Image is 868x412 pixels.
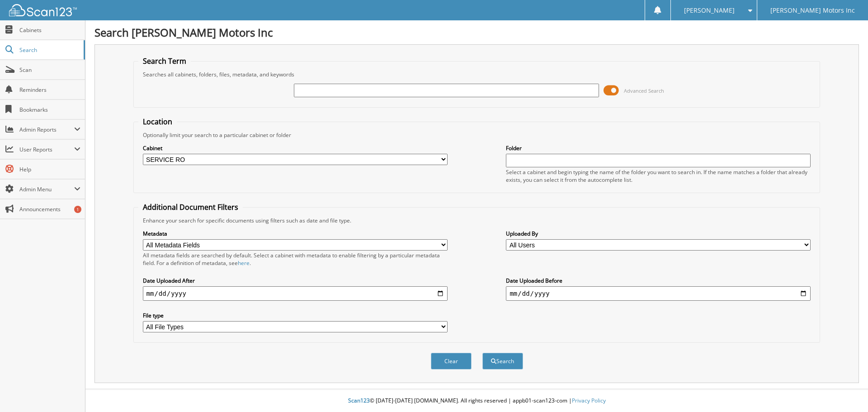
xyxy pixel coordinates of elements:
[19,66,80,74] span: Scan
[482,353,523,369] button: Search
[138,202,243,212] legend: Additional Document Filters
[138,56,191,66] legend: Search Term
[19,166,80,173] span: Help
[506,230,811,237] label: Uploaded By
[85,390,868,412] div: © [DATE]-[DATE] [DOMAIN_NAME]. All rights reserved | appb01-scan123-com |
[19,126,74,133] span: Admin Reports
[348,397,370,404] span: Scan123
[506,144,811,152] label: Folder
[19,86,80,94] span: Reminders
[684,8,735,13] span: [PERSON_NAME]
[19,185,74,193] span: Admin Menu
[238,259,250,267] a: here
[506,277,811,284] label: Date Uploaded Before
[138,217,816,224] div: Enhance your search for specific documents using filters such as date and file type.
[572,397,606,404] a: Privacy Policy
[19,146,74,153] span: User Reports
[138,131,816,139] div: Optionally limit your search to a particular cabinet or folder
[19,205,80,213] span: Announcements
[138,71,816,78] div: Searches all cabinets, folders, files, metadata, and keywords
[143,144,448,152] label: Cabinet
[143,230,448,237] label: Metadata
[431,353,472,369] button: Clear
[624,87,664,94] span: Advanced Search
[506,168,811,184] div: Select a cabinet and begin typing the name of the folder you want to search in. If the name match...
[19,46,79,54] span: Search
[143,312,448,319] label: File type
[143,251,448,267] div: All metadata fields are searched by default. Select a cabinet with metadata to enable filtering b...
[506,286,811,301] input: end
[19,26,80,34] span: Cabinets
[143,286,448,301] input: start
[770,8,855,13] span: [PERSON_NAME] Motors Inc
[74,206,81,213] div: 1
[94,25,859,40] h1: Search [PERSON_NAME] Motors Inc
[143,277,448,284] label: Date Uploaded After
[9,4,77,16] img: scan123-logo-white.svg
[138,117,177,127] legend: Location
[19,106,80,114] span: Bookmarks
